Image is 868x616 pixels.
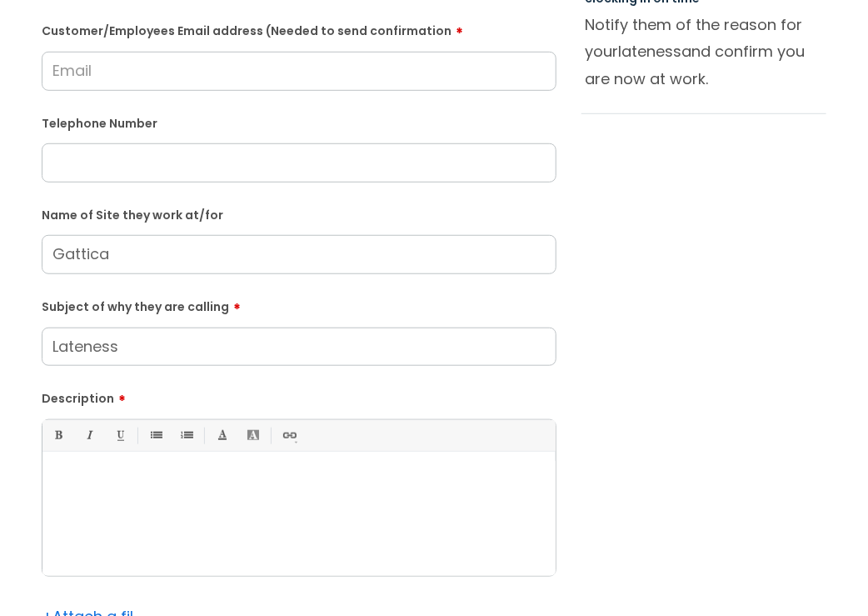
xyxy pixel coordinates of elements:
[78,425,99,446] a: Italic (Ctrl-I)
[176,425,197,446] a: 1. Ordered List (Ctrl-Shift-8)
[42,52,556,90] input: Email
[242,425,263,446] a: Back Color
[585,12,823,92] p: Notify them of the reason for your and confirm you are now at work.
[109,425,130,446] a: Underline(Ctrl-U)
[42,18,556,38] label: Customer/Employees Email address (Needed to send confirmation
[212,425,232,446] a: Font Color
[42,113,556,131] label: Telephone Number
[278,425,299,446] a: Link
[42,205,556,223] label: Name of Site they work at/for
[42,294,556,314] label: Subject of why they are calling
[42,386,556,406] label: Description
[618,41,681,62] span: lateness
[145,425,166,446] a: • Unordered List (Ctrl-Shift-7)
[47,425,68,446] a: Bold (Ctrl-B)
